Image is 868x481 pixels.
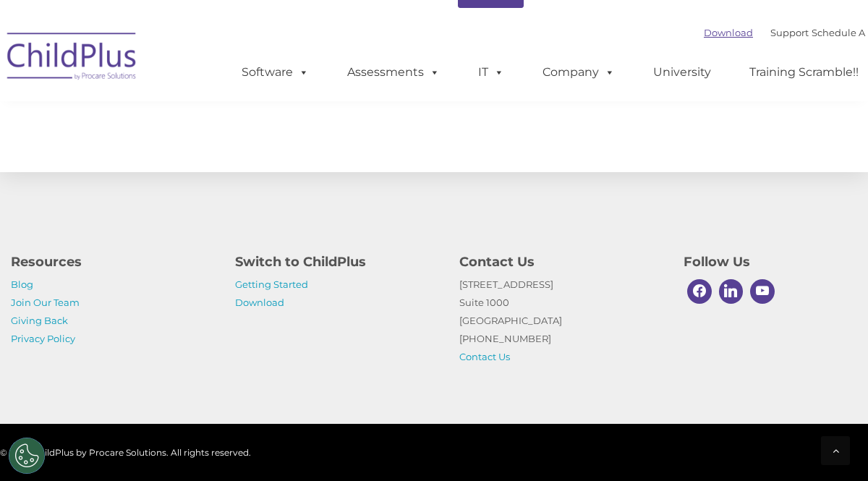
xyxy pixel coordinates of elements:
[235,252,438,272] h4: Switch to ChildPlus
[770,27,809,38] a: Support
[194,155,255,166] span: Phone number
[684,276,715,307] a: Facebook
[459,276,662,366] p: [STREET_ADDRESS] Suite 1000 [GEOGRAPHIC_DATA] [PHONE_NUMBER]
[235,297,284,308] a: Download
[11,278,33,290] a: Blog
[459,252,662,272] h4: Contact Us
[235,278,308,290] a: Getting Started
[11,252,213,272] h4: Resources
[746,276,778,307] a: Youtube
[194,95,238,106] span: Last name
[704,27,753,38] a: Download
[227,58,323,87] a: Software
[459,351,510,362] a: Contact Us
[639,58,726,87] a: University
[9,438,45,474] button: Cookies Settings
[11,315,68,326] a: Giving Back
[333,58,454,87] a: Assessments
[715,276,747,307] a: Linkedin
[11,333,75,344] a: Privacy Policy
[464,58,519,87] a: IT
[528,58,629,87] a: Company
[11,297,80,308] a: Join Our Team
